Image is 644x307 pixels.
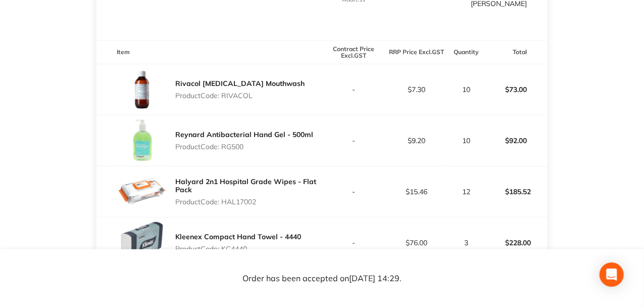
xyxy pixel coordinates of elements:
[175,92,305,100] p: Product Code: RIVACOL
[175,143,313,151] p: Product Code: RG500
[385,85,448,94] p: $7.30
[117,217,167,268] img: YnhxczZ1Mg
[117,115,167,166] img: MmZteWt5aA
[485,231,547,255] p: $228.00
[484,40,548,64] th: Total
[449,239,483,247] p: 3
[385,40,448,64] th: RRP Price Excl. GST
[175,79,305,88] a: Rivacol [MEDICAL_DATA] Mouthwash
[323,188,385,196] p: -
[117,166,167,217] img: cXQzZGFiaA
[449,188,483,196] p: 12
[323,239,385,247] p: -
[322,40,385,64] th: Contract Price Excl. GST
[385,137,448,145] p: $9.20
[323,137,385,145] p: -
[485,128,547,153] p: $92.00
[117,64,167,115] img: bzEza2dtbw
[600,262,624,287] div: Open Intercom Messenger
[448,40,484,64] th: Quantity
[96,40,322,64] th: Item
[242,274,402,283] p: Order has been accepted on [DATE] 14:29 .
[175,245,301,253] p: Product Code: KC4440
[175,232,301,241] a: Kleenex Compact Hand Towel - 4440
[175,177,316,194] a: Halyard 2n1 Hospital Grade Wipes - Flat Pack
[175,130,313,139] a: Reynard Antibacterial Hand Gel - 500ml
[449,85,483,94] p: 10
[485,180,547,204] p: $185.52
[175,198,322,206] p: Product Code: HAL17002
[385,188,448,196] p: $15.46
[485,77,547,102] p: $73.00
[449,137,483,145] p: 10
[323,85,385,94] p: -
[385,239,448,247] p: $76.00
